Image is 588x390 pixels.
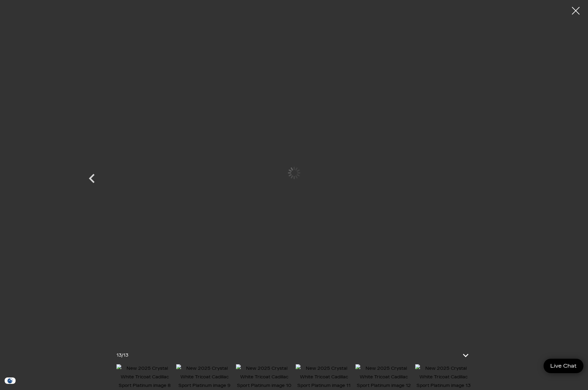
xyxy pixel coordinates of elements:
[236,364,293,390] img: New 2025 Crystal White Tricoat Cadillac Sport Platinum image 10
[355,364,412,390] img: New 2025 Crystal White Tricoat Cadillac Sport Platinum image 12
[116,353,121,358] span: 13
[3,377,17,384] section: Click to Open Cookie Consent Modal
[176,364,233,390] img: New 2025 Crystal White Tricoat Cadillac Sport Platinum image 9
[123,353,128,358] span: 13
[3,377,17,384] img: Opt-Out Icon
[415,364,472,390] img: New 2025 Crystal White Tricoat Cadillac Sport Platinum image 13
[116,351,128,360] div: /
[547,362,580,369] span: Live Chat
[116,364,173,390] img: New 2025 Crystal White Tricoat Cadillac Sport Platinum image 8
[544,359,583,373] a: Live Chat
[296,364,352,390] img: New 2025 Crystal White Tricoat Cadillac Sport Platinum image 11
[83,166,101,194] div: Previous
